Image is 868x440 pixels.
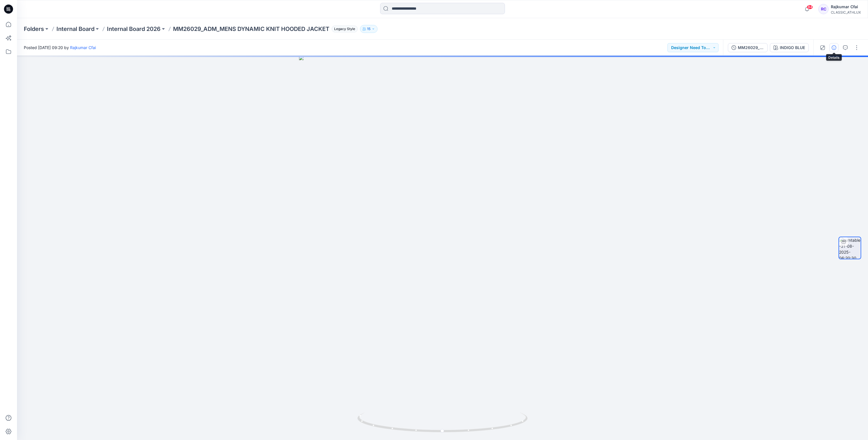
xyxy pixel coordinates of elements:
a: Rajkumar Cfai [70,45,96,50]
span: Posted [DATE] 09:20 by [24,45,96,50]
button: INDIGO BLUE [770,43,809,52]
span: 84 [807,5,813,9]
button: MM26029_ADM_MENS DYNAMIC KNIT HOODED JACKET [728,43,768,52]
a: Internal Board 2026 [107,25,161,33]
span: Legacy Style [332,26,358,32]
a: Folders [24,25,44,33]
div: CLASSIC_ATHLUX [831,10,861,14]
button: Legacy Style [329,25,358,33]
p: 15 [367,26,370,32]
p: MM26029_ADM_MENS DYNAMIC KNIT HOODED JACKET [173,25,329,33]
button: Details [829,43,838,52]
div: MM26029_ADM_MENS DYNAMIC KNIT HOODED JACKET [738,45,764,51]
div: RC [818,4,829,14]
div: INDIGO BLUE [780,45,805,51]
button: 15 [360,25,378,33]
img: turntable-31-08-2025-06:20:30 [839,237,861,259]
div: Rajkumar Cfai [831,3,861,10]
a: Internal Board [56,25,94,33]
